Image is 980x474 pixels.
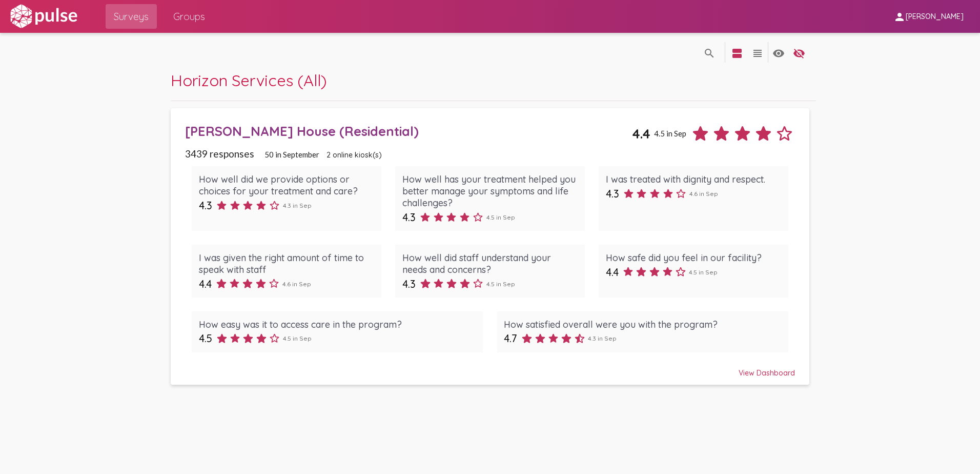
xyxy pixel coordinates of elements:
a: [PERSON_NAME] House (Residential)4.44.5 in Sep3439 responses50 in September2 online kiosk(s)How w... [171,108,809,385]
div: I was treated with dignity and respect. [606,173,781,185]
button: language [768,42,789,63]
span: 4.3 in Sep [283,202,312,209]
div: How well did staff understand your needs and concerns? [402,252,578,275]
button: language [789,42,809,63]
button: language [747,42,768,63]
div: How well did we provide options or choices for your treatment and care? [199,173,374,197]
span: 4.7 [504,332,517,345]
div: How satisfied overall were you with the program? [504,319,781,330]
mat-icon: language [731,47,743,60]
span: 4.5 in Sep [486,213,515,221]
span: 4.5 in Sep [283,334,312,342]
span: 4.4 [632,126,650,142]
span: Surveys [114,7,149,26]
span: 4.5 [199,332,212,345]
span: [PERSON_NAME] [906,12,964,22]
mat-icon: person [893,11,906,23]
span: 50 in September [264,150,319,159]
div: How safe did you feel in our facility? [606,252,781,264]
div: How easy was it to access care in the program? [199,319,476,330]
div: View Dashboard [185,359,795,378]
span: 4.4 [199,278,212,290]
a: Groups [165,4,213,29]
span: 4.5 in Sep [689,268,718,276]
div: How well has your treatment helped you better manage your symptoms and life challenges? [402,173,578,209]
span: 4.3 [402,278,416,290]
a: Surveys [106,4,157,29]
span: 4.5 in Sep [654,129,686,138]
span: Groups [173,7,205,26]
button: language [699,42,720,63]
span: 4.3 [402,211,416,224]
span: 4.6 in Sep [282,280,311,288]
span: Horizon Services (All) [171,70,327,90]
span: 4.4 [606,266,619,279]
mat-icon: language [703,47,716,60]
span: 3439 responses [185,148,254,160]
span: 2 online kiosk(s) [326,150,382,160]
mat-icon: language [751,47,764,60]
div: I was given the right amount of time to speak with staff [199,252,374,275]
img: white-logo.svg [8,4,79,29]
span: 4.3 [606,187,619,200]
span: 4.3 in Sep [588,334,617,342]
button: [PERSON_NAME] [885,7,972,26]
button: language [727,42,747,63]
span: 4.3 [199,199,212,212]
mat-icon: language [793,47,805,60]
span: 4.6 in Sep [689,190,718,197]
mat-icon: language [772,47,785,60]
div: [PERSON_NAME] House (Residential) [185,123,632,139]
span: 4.5 in Sep [486,280,515,288]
